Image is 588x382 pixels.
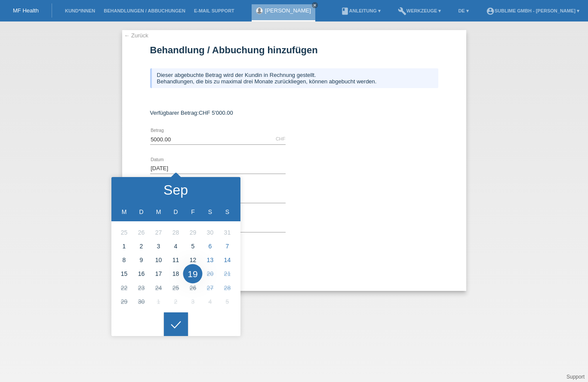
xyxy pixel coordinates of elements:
[454,8,473,13] a: DE ▾
[163,183,188,197] div: Sep
[276,136,286,141] div: CHF
[13,7,39,14] a: MF Health
[394,8,446,13] a: buildWerkzeuge ▾
[482,8,584,13] a: account_circleSublime GmbH - [PERSON_NAME] ▾
[99,8,190,13] a: Behandlungen / Abbuchungen
[150,45,438,55] h1: Behandlung / Abbuchung hinzufügen
[313,3,317,7] i: close
[486,7,495,15] i: account_circle
[199,110,233,116] span: CHF 5'000.00
[150,110,438,116] div: Verfügbarer Betrag:
[150,68,438,88] div: Dieser abgebuchte Betrag wird der Kundin in Rechnung gestellt. Behandlungen, die bis zu maximal d...
[341,7,349,15] i: book
[312,2,318,8] a: close
[61,8,99,13] a: Kund*innen
[336,8,385,13] a: bookAnleitung ▾
[398,7,406,15] i: build
[124,32,148,39] a: ← Zurück
[566,374,585,380] a: Support
[265,7,311,14] a: [PERSON_NAME]
[190,8,239,13] a: E-Mail Support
